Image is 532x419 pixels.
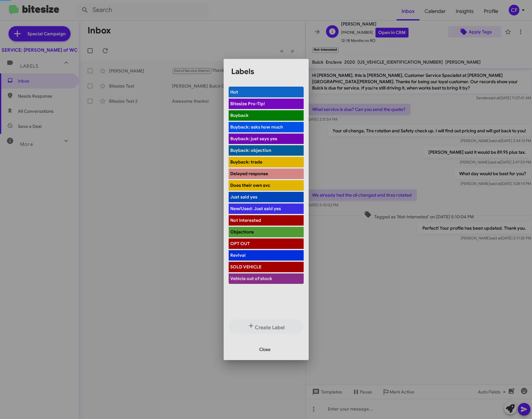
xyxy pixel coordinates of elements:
span: Not Interested [230,217,261,223]
span: Close [259,344,271,355]
button: Close [254,344,276,355]
span: Buyback: trade [230,159,262,165]
span: Buyback: objection [230,147,271,153]
span: Does their own svc [230,182,270,188]
span: Vehicle out of stock [230,276,272,281]
h1: Labels [231,66,301,77]
span: Buyback [230,112,249,118]
span: SOLD VEHICLE [230,264,261,270]
span: Revival [230,252,246,258]
span: OPT OUT [230,241,250,246]
span: Delayed response [230,171,268,176]
span: Buyback: just says yes [230,136,277,141]
span: Bitesize Pro-Tip! [230,101,265,106]
button: Create Label [229,319,304,334]
span: New/Used: Just said yes [230,206,281,211]
span: Buyback: asks how much [230,124,283,130]
span: Hot [230,89,238,95]
span: Objections [230,229,254,235]
span: Just said yes [230,194,257,200]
